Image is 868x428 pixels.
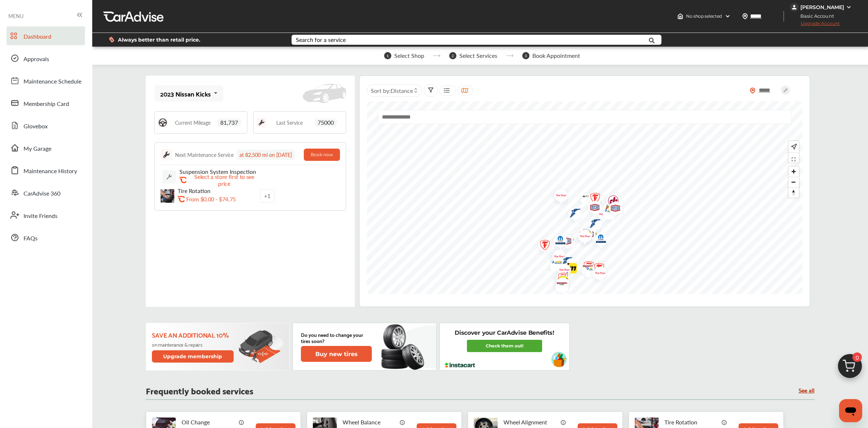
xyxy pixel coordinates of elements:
span: Zoom in [788,166,799,177]
img: placeholder_car.fcab19be.svg [303,84,346,103]
span: Last Service [276,120,303,125]
span: 3 [522,52,529,59]
a: Approvals [7,49,85,68]
img: new-tire.a0c7fe23.svg [380,321,428,372]
p: Tire Rotation [664,419,719,425]
img: logo-pepboys.png [588,263,607,286]
span: 1 [384,52,391,59]
button: Zoom out [788,177,799,187]
img: logo-mavis.png [597,204,617,219]
span: Maintenance History [24,167,77,176]
img: tire-rotation-thumb.jpg [161,189,174,203]
div: Map marker [551,268,569,291]
p: Select a store first to see price [188,173,260,187]
img: logo-take5.png [574,224,593,247]
img: stepper-arrow.e24c07c6.svg [433,54,441,57]
a: Glovebox [7,116,85,135]
div: at 82,500 mi on [DATE] [237,150,295,160]
img: instacart-vehicle.0979a191.svg [551,352,567,367]
img: logo-firestone.png [587,258,606,281]
span: 2 [449,52,456,59]
div: Map marker [579,262,597,278]
div: Map marker [549,185,567,208]
p: Suspension System Inspection [179,168,259,175]
img: logo-mopar.png [548,231,567,252]
span: Dashboard [24,32,51,42]
span: Book Appointment [532,52,580,59]
p: Frequently booked services [146,387,253,394]
span: CarAdvise 360 [24,189,60,198]
span: Glovebox [24,122,48,131]
div: Map marker [555,252,573,273]
a: Maintenance Schedule [7,71,85,90]
img: logo-goodyear.png [551,267,570,288]
button: Buy new tires [301,346,372,362]
div: Map marker [587,264,605,279]
p: Tire Rotation [178,187,257,194]
a: Dashboard [7,26,85,45]
div: Map marker [559,258,578,281]
img: logo-mavis.png [545,256,564,271]
div: Map marker [580,227,598,243]
span: 81,737 [217,119,241,127]
div: Map marker [583,214,601,235]
p: Save an additional 10% [152,331,235,339]
a: Maintenance History [7,161,85,180]
div: Map marker [592,204,610,227]
span: Distance [391,86,413,95]
a: See all [799,387,814,393]
div: Map marker [545,256,563,271]
div: Map marker [554,231,573,254]
div: Map marker [548,231,566,252]
button: Upgrade membership [152,350,234,363]
span: Always better than retail price. [118,37,200,42]
p: Wheel Alignment [503,419,558,425]
div: Map marker [597,200,616,223]
img: logo-aamco.png [603,198,622,221]
a: Check them out! [467,340,542,352]
img: logo-firestone.png [583,188,602,211]
img: logo-pepboys.png [573,226,592,249]
div: Map marker [557,233,575,248]
div: [PERSON_NAME] [800,4,844,10]
div: Map marker [587,258,605,281]
div: Search for a service [296,37,346,43]
img: logo-goodyear.png [563,204,582,225]
div: Map marker [603,198,621,221]
a: Invite Friends [7,206,85,224]
img: logo-firestone.png [551,268,570,291]
a: +1 [260,189,275,202]
div: Map marker [563,204,581,225]
span: Zoom out [788,177,799,187]
img: info_icon_vector.svg [722,419,727,425]
div: Map marker [573,226,591,249]
img: maintenance_logo [161,149,172,160]
img: maintenance_logo [256,117,267,128]
img: logo-pepboys.png [550,274,570,296]
div: 2023 Nissan Kicks [160,90,211,97]
img: logo-discount-tire.png [550,277,569,292]
span: Current Mileage [175,120,210,125]
img: info_icon_vector.svg [400,419,405,425]
div: Map marker [583,197,601,220]
span: Select Shop [394,52,424,59]
img: default_wrench_icon.d1a43860.svg [162,170,176,184]
a: Buy new tires [301,346,373,362]
img: header-home-logo.8d720a4f.svg [677,13,683,19]
button: Book now [304,149,340,161]
button: Reset bearing to north [788,187,799,198]
img: cart_icon.3d0951e8.svg [833,351,867,385]
img: logo-pepboys.png [547,247,566,269]
div: Map marker [597,204,616,219]
a: My Garage [7,138,85,157]
div: Map marker [551,267,569,288]
img: logo-pepboys.png [592,204,611,227]
img: location_vector.a44bc228.svg [742,13,748,19]
img: logo-jiffylube.png [601,191,620,213]
p: Wheel Balance [342,419,397,425]
span: Sort by : [371,86,413,95]
img: logo-firestone.png [576,256,596,279]
img: stepper-arrow.e24c07c6.svg [506,54,514,57]
img: instacart-logo.217963cc.svg [444,363,476,368]
img: logo-goodyear.png [555,252,574,273]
